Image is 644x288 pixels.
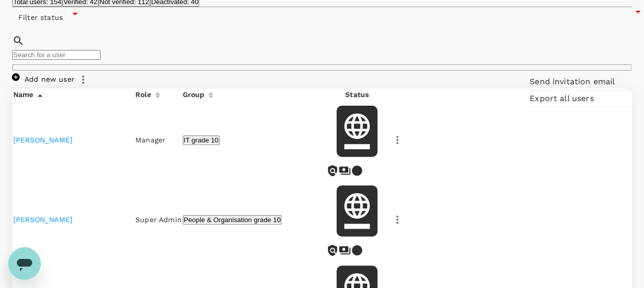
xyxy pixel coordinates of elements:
div: Send invitation email [530,76,632,90]
span: Manager [135,136,165,144]
span: Export all users [530,92,632,105]
span: People & Organisation grade 10 [184,216,281,224]
button: IT grade 10 [183,135,220,145]
div: Role [131,85,151,100]
span: IT grade 10 [184,136,219,144]
span: Super Admin [135,215,182,224]
a: [PERSON_NAME] [13,215,73,224]
button: People & Organisation grade 10 [183,215,282,225]
span: Filter status [12,13,69,21]
a: Add new user [12,75,75,83]
span: Send invitation email [530,76,632,88]
th: Status [326,89,388,100]
div: Filter status [12,8,632,22]
a: [PERSON_NAME] [13,136,73,144]
iframe: Button to launch messaging window [8,247,41,280]
div: Name [9,85,34,100]
div: Export all users [530,92,632,107]
div: Group [179,85,205,100]
input: Search for a user [12,50,101,60]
